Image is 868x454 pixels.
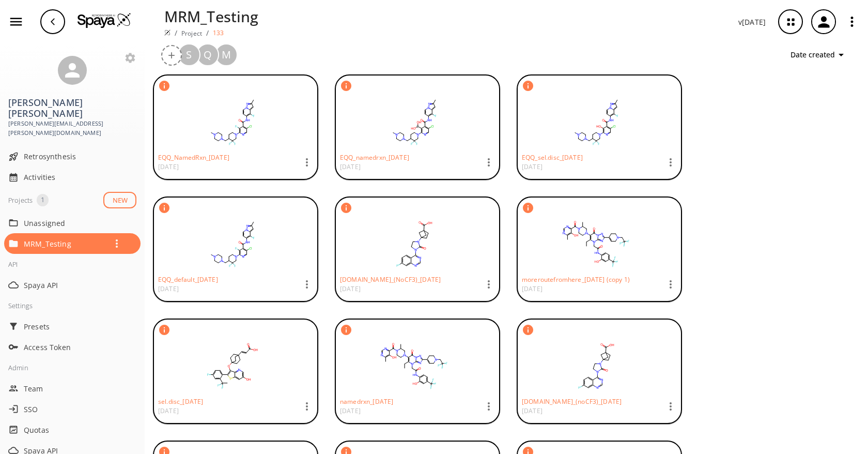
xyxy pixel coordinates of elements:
img: Logo Spaya [78,12,131,28]
div: SSO [4,399,141,419]
p: [DATE] [522,162,583,172]
p: [DATE] [340,406,393,416]
p: MRM_Testing [164,5,259,27]
div: Projects [8,194,33,206]
span: Unassigned [24,218,136,229]
p: [DATE] [158,406,203,416]
svg: CCc1c(N2CCN(C(=O)c3ncnc(C)c3O)C(C)C2)c(=O)n2nc(C3=CCN(CC(F)(F)F)CC3)nc2n1CC(=O)Nc1ccc(C(F)(F)F)cc1O [340,340,489,392]
img: Spaya logo [164,29,171,36]
div: Quotas [4,419,141,440]
p: EQQ_NamedRxn_22 AUG 2025 [158,153,229,162]
div: Team [4,378,141,399]
p: [DATE] [522,284,630,294]
p: adv.int_(NoCF3)_28 JUL 2025 [340,275,441,284]
svg: O=C1N(C23CC(C2)(C(O)=O)CC3)CCN1c1c2c(cc(cc2)F)ncn1 [340,218,489,270]
p: 133 [213,28,224,37]
span: SSO [24,404,136,415]
div: Spaya API [4,275,141,295]
svg: OC1=CN=C2C(SC(C3=C(C=C(C=C3)F)C(F)(F)C)=C2OC4(CC5)CCC5(CC4)/C=C/C(O)=O)=C1 [158,340,307,392]
div: Unassigned [4,213,141,233]
div: MRM_Testing [4,233,141,254]
a: Project [181,29,202,38]
p: adv.int_(noCF3)_28 JUL 2025 [522,397,622,406]
h3: [PERSON_NAME] [PERSON_NAME] [8,97,136,119]
button: Date created [786,46,851,65]
span: 1 [37,195,49,205]
span: Activities [24,172,136,183]
div: quentin.perron@iktos.com [196,43,219,66]
span: Team [24,383,136,394]
svg: O=C1N(C23CC(C2)(C(O)=O)CC3)CCN1c1c2c(cc(cc2)F)ncn1 [522,340,671,392]
svg: Cc1cc2c(F)c(NC(=O)c3c(Cl)cnc(N4CCC(CN5CCN(C)CC5)C(F)(F)C4)c3B(O)O)ccn2n1 [340,96,489,148]
p: [DATE] [158,284,218,294]
div: stefani.gamboa@iktos.com [178,43,200,66]
div: Access Token [4,337,141,357]
p: v [DATE] [738,17,766,27]
svg: Cc1n[n]2c(c(c(cc2)NC(c2c(F)c(N3CC(F)(F)C(CN4CCN(C)CC4)CC3)ncc2Cl)=O)F)c1 [158,96,307,148]
p: MRM_Testing [24,238,106,249]
div: matthew.medcalf@iktos.com [215,43,238,66]
div: Presets [4,316,141,337]
p: [DATE] [340,162,409,172]
p: EQQ_namedrxn_22 AUG 2025 [340,153,409,162]
svg: CCc1c(N2CCN(C(=O)c3ncnc(C)c3O)C(C)C2)c(=O)n2nc(C3=CCN(CC(F)(F)F)CC3)nc2n1CC(=O)Nc1ccc(C(F)(F)F)cc1O [522,218,671,270]
li: / [206,27,209,38]
span: [PERSON_NAME][EMAIL_ADDRESS][PERSON_NAME][DOMAIN_NAME] [8,119,136,138]
svg: Cc1n[n]2c(c(c(cc2)NC(c2c(F)c(N3CC(F)(F)C(CN4CCN(C)CC4)CC3)ncc2Cl)=O)F)c1 [158,218,307,270]
span: Quotas [24,425,136,435]
svg: CC1C=C2N(C=CC(=C2F)NC(=O)C2C(Cl)=CN=C(N3CC(F)(F)C(CN4CCN(C)CC4)CC3)C=2O)N=1 [522,96,671,148]
p: [DATE] [522,406,622,416]
span: Presets [24,321,136,332]
button: Add collaborator [161,45,182,66]
p: EQQ_sel.disc_22 AUG 2025 [522,153,583,162]
p: sel.disc_28 JUL 2025 [158,397,203,406]
li: / [175,27,177,38]
p: [DATE] [340,284,441,294]
span: Spaya API [24,280,136,291]
span: Access Token [24,342,136,353]
p: [DATE] [158,162,229,172]
button: NEW [103,192,136,209]
p: namedrxn_28 JUL 2025 [340,397,393,406]
p: EQQ_default_22 AUG 2025 [158,275,218,284]
div: Retrosynthesis [4,146,141,167]
div: Activities [4,167,141,188]
span: Retrosynthesis [24,151,136,162]
p: moreroutefromhere_28 jul 2025 (copy 1) [522,275,630,284]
